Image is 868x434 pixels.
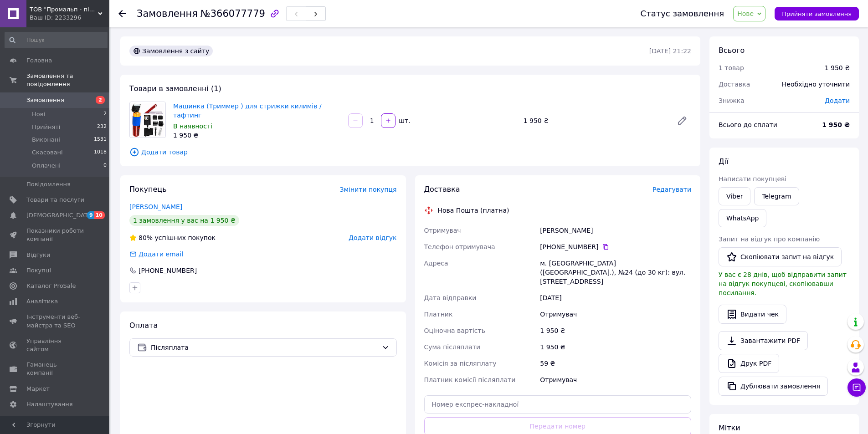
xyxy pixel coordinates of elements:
span: Скасовані [32,148,63,157]
div: Статус замовлення [641,9,724,18]
span: Додати товар [129,147,691,157]
span: Замовлення [137,8,198,19]
span: Показники роботи компанії [26,227,84,243]
span: Редагувати [652,186,691,193]
span: Прийняті [32,123,60,131]
span: Доставка [719,81,750,88]
span: Каталог ProSale [26,282,76,290]
button: Скопіювати запит на відгук [719,247,842,266]
span: У вас є 28 днів, щоб відправити запит на відгук покупцеві, скопіювавши посилання. [719,271,847,296]
span: Гаманець компанії [26,361,84,377]
span: Мітки [719,424,740,432]
span: Головна [26,56,52,65]
div: Додати email [128,250,184,259]
span: 1531 [94,136,107,144]
span: Написати покупцеві [719,175,786,183]
span: Аналітика [26,297,58,306]
span: ТОВ "Промальп - південь" [30,5,98,14]
span: Прийняти замовлення [782,10,852,17]
span: В наявності [173,123,212,130]
a: Друк PDF [719,354,779,373]
span: Телефон отримувача [424,243,495,250]
span: Адреса [424,260,448,267]
span: Управління сайтом [26,337,84,353]
span: Маркет [26,385,50,393]
span: Виконані [32,136,60,144]
div: [DATE] [538,290,693,306]
span: 1 товар [719,64,744,71]
div: 59 ₴ [538,355,693,372]
button: Видати чек [719,305,786,324]
span: Оплачені [32,162,61,170]
span: Інструменти веб-майстра та SEO [26,313,84,329]
span: Сума післяплати [424,343,481,351]
a: Telegram [754,187,799,205]
div: успішних покупок [129,233,216,242]
b: 1 950 ₴ [822,121,850,128]
span: Нове [737,10,754,17]
span: Змінити покупця [340,186,397,193]
span: 2 [103,110,107,118]
div: [PHONE_NUMBER] [138,266,198,275]
div: 1 950 ₴ [825,63,850,72]
span: 1018 [94,148,107,157]
div: Необхідно уточнити [776,74,855,94]
span: Отримувач [424,227,461,234]
a: Машинка (Триммер ) для стрижки килимів / тафтинг [173,102,322,119]
button: Прийняти замовлення [775,7,859,20]
span: Платник [424,311,453,318]
a: WhatsApp [719,209,766,227]
div: Отримувач [538,306,693,322]
div: Отримувач [538,372,693,388]
span: Товари в замовленні (1) [129,84,221,93]
span: 0 [103,162,107,170]
span: Налаштування [26,400,73,408]
span: Дата відправки [424,294,477,301]
button: Дублювати замовлення [719,377,828,396]
span: №366077779 [200,8,265,19]
div: Ваш ID: 2233296 [30,14,109,22]
input: Номер експрес-накладної [424,395,692,414]
div: Повернутися назад [118,9,126,18]
span: Товари та послуги [26,196,84,204]
div: шт. [396,116,411,125]
a: [PERSON_NAME] [129,203,182,210]
div: Замовлення з сайту [129,46,213,56]
a: Завантажити PDF [719,331,808,350]
span: Нові [32,110,45,118]
span: 2 [96,96,105,104]
span: Оплата [129,321,158,330]
div: 1 950 ₴ [538,322,693,339]
span: Замовлення [26,96,64,104]
div: [PERSON_NAME] [538,222,693,239]
div: 1 950 ₴ [538,339,693,355]
span: 9 [87,211,94,219]
span: Покупець [129,185,167,194]
span: 232 [97,123,107,131]
span: Післяплата [151,342,378,352]
span: Додати відгук [349,234,396,241]
div: Додати email [138,250,184,259]
span: Замовлення та повідомлення [26,72,109,88]
span: Повідомлення [26,180,71,189]
img: Машинка (Триммер ) для стрижки килимів / тафтинг [130,102,165,137]
span: Покупці [26,266,51,275]
div: 1 950 ₴ [173,131,341,140]
div: [PHONE_NUMBER] [540,242,691,251]
span: Платник комісії післяплати [424,376,516,383]
span: Знижка [719,97,745,104]
div: Нова Пошта (платна) [436,206,512,215]
span: [DEMOGRAPHIC_DATA] [26,211,94,220]
span: Доставка [424,185,460,194]
span: Дії [719,157,728,166]
span: Оціночна вартість [424,327,485,334]
div: 1 замовлення у вас на 1 950 ₴ [129,215,239,226]
a: Viber [719,187,750,205]
span: Комісія за післяплату [424,360,497,367]
span: Всього до сплати [719,121,777,128]
span: Додати [825,97,850,104]
span: 10 [94,211,105,219]
div: м. [GEOGRAPHIC_DATA] ([GEOGRAPHIC_DATA].), №24 (до 30 кг): вул. [STREET_ADDRESS] [538,255,693,290]
a: Редагувати [673,112,691,130]
span: Відгуки [26,251,50,259]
